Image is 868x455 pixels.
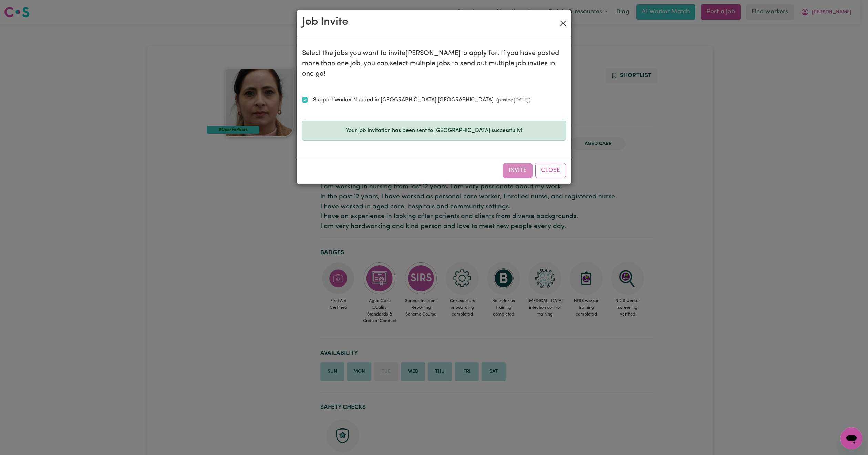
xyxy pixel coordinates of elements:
button: Close [535,163,566,178]
iframe: Button to launch messaging window, conversation in progress [840,427,862,449]
p: Select the jobs you want to invite [PERSON_NAME] to apply for. If you have posted more than one j... [302,48,566,79]
label: Support Worker Needed in [GEOGRAPHIC_DATA] [GEOGRAPHIC_DATA] [310,96,530,104]
p: Your job invitation has been sent to [GEOGRAPHIC_DATA] successfully! [308,126,560,135]
small: (posted [DATE] ) [494,97,530,103]
button: Close [558,18,569,29]
h2: Job Invite [302,15,348,29]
